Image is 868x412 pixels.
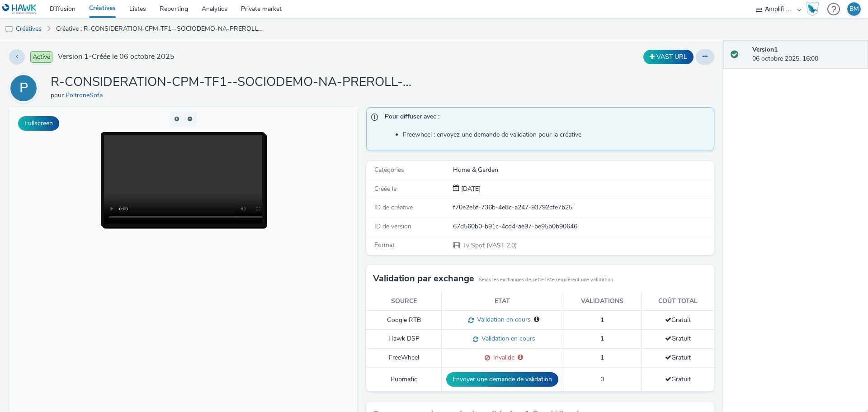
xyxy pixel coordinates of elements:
span: Validation en cours [478,334,535,343]
div: Dupliquer la créative en un VAST URL [641,50,696,64]
h1: R-CONSIDERATION-CPM-TF1--SOCIODEMO-NA-PREROLL-1x1-TV-15s_W41_V2_$430141713$ [51,74,412,91]
span: 1 [600,316,604,324]
span: Invalide [490,353,514,362]
span: Gratuit [665,316,691,324]
span: 1 [600,353,604,362]
td: Google RTB [366,311,442,330]
div: 06 octobre 2025, 16:00 [752,45,861,64]
img: Hawk Academy [806,2,819,16]
a: Créative : R-CONSIDERATION-CPM-TF1--SOCIODEMO-NA-PREROLL-1x1-TV-15s_W41_V2_$430141713$ [52,18,269,40]
span: Gratuit [665,353,691,362]
span: 1 [600,334,604,343]
a: PoltroneSofa [66,91,106,99]
div: BM [849,2,859,16]
span: pour [51,91,66,99]
td: FreeWheel [366,349,442,368]
a: P [9,84,42,92]
span: Format [374,241,395,249]
td: Pubmatic [366,367,442,391]
span: Activé [30,51,52,63]
button: VAST URL [643,50,693,64]
h3: Validation par exchange [373,272,474,285]
th: Source [366,292,442,311]
small: Seuls les exchanges de cette liste requièrent une validation [479,276,613,284]
th: Coût total [642,292,714,311]
span: ID de créative [374,203,413,212]
img: tv [5,25,14,34]
li: Freewheel : envoyez une demande de validation pour la créative [403,130,709,139]
button: Fullscreen [18,116,59,131]
span: Catégories [374,166,404,174]
span: Créée le [374,185,396,193]
span: Tv Spot (VAST 2.0) [462,241,517,250]
span: Pour diffuser avec : [385,112,705,124]
div: P [19,76,28,101]
div: Home & Garden [453,166,713,175]
span: Gratuit [665,334,691,343]
span: [DATE] [459,185,481,193]
span: Validation en cours [474,315,531,324]
button: Envoyer une demande de validation [446,372,558,387]
strong: Version 1 [752,45,778,54]
div: 67d560b0-b91c-4cd4-ae97-be95b0b90646 [453,222,713,231]
div: f70e2e5f-736b-4e8c-a247-93792cfe7b25 [453,203,713,212]
span: Version 1 - Créée le 06 octobre 2025 [58,52,175,62]
span: Gratuit [665,375,691,384]
span: ID de version [374,222,411,231]
span: 0 [600,375,604,384]
td: Hawk DSP [366,330,442,349]
div: Création 06 octobre 2025, 16:00 [459,185,481,194]
a: Hawk Academy [806,2,823,16]
img: undefined Logo [2,4,37,15]
th: Etat [442,292,563,311]
th: Validations [563,292,642,311]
